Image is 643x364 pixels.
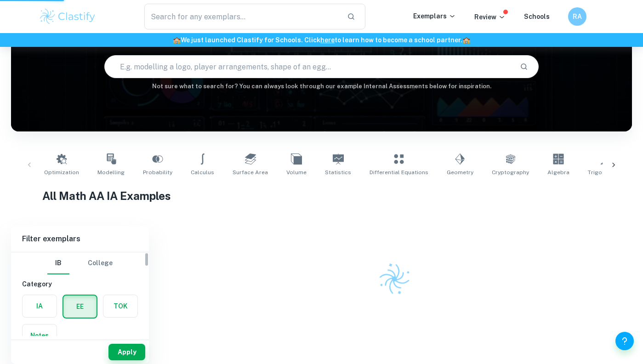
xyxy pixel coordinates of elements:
[44,168,79,176] span: Optimization
[144,4,340,29] input: Search for any exemplars...
[105,54,513,80] input: E.g. modelling a logo, player arrangements, shape of an egg...
[547,168,569,176] span: Algebra
[320,36,335,44] a: here
[370,168,428,176] span: Differential Equations
[615,332,634,350] button: Help and Feedback
[413,11,456,21] p: Exemplars
[88,252,113,274] button: College
[42,188,601,204] h1: All Math AA IA Examples
[572,11,582,22] h6: RA
[233,168,268,176] span: Surface Area
[47,252,69,274] button: IB
[11,226,149,252] h6: Filter exemplars
[286,168,307,176] span: Volume
[22,279,138,289] h6: Category
[108,344,145,360] button: Apply
[516,59,532,74] button: Search
[474,12,506,22] p: Review
[23,324,57,347] button: Notes
[97,168,125,176] span: Modelling
[191,168,214,176] span: Calculus
[103,295,137,317] button: TOK
[23,295,57,317] button: IA
[373,258,415,300] img: Clastify logo
[524,13,550,20] a: Schools
[143,168,172,176] span: Probability
[492,168,529,176] span: Cryptography
[39,7,97,26] img: Clastify logo
[447,168,473,176] span: Geometry
[2,35,641,45] h6: We just launched Clastify for Schools. Click to learn how to become a school partner.
[325,168,351,176] span: Statistics
[568,7,586,26] button: RA
[588,168,625,176] span: Trigonometry
[63,296,97,318] button: EE
[47,252,113,274] div: Filter type choice
[462,36,470,44] span: 🏫
[11,82,632,91] h6: Not sure what to search for? You can always look through our example Internal Assessments below f...
[173,36,181,44] span: 🏫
